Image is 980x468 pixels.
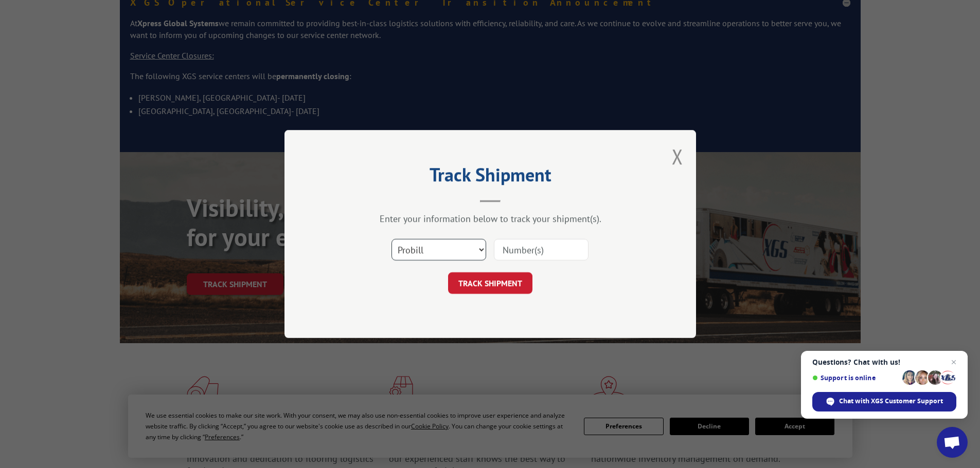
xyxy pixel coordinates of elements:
[812,392,956,411] span: Chat with XGS Customer Support
[839,397,943,406] span: Chat with XGS Customer Support
[937,427,968,458] a: Open chat
[494,239,589,260] input: Number(s)
[812,358,956,366] span: Questions? Chat with us!
[336,167,645,187] h2: Track Shipment
[336,213,645,224] div: Enter your information below to track your shipment(s).
[448,272,532,294] button: TRACK SHIPMENT
[812,374,899,382] span: Support is online
[672,143,683,170] button: Close modal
